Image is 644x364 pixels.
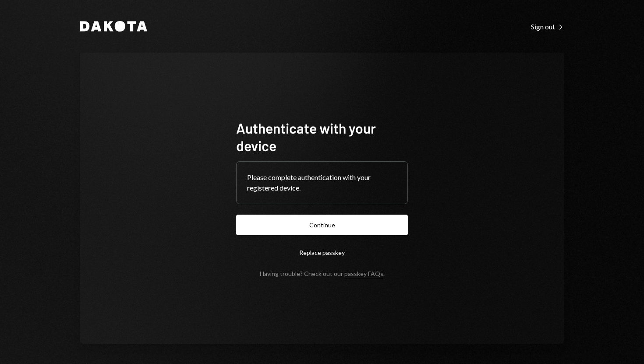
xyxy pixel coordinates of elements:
[531,21,564,31] a: Sign out
[247,172,397,193] div: Please complete authentication with your registered device.
[236,119,408,154] h1: Authenticate with your device
[531,22,564,31] div: Sign out
[260,270,385,277] div: Having trouble? Check out our .
[236,215,408,235] button: Continue
[344,270,383,278] a: passkey FAQs
[236,242,408,263] button: Replace passkey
